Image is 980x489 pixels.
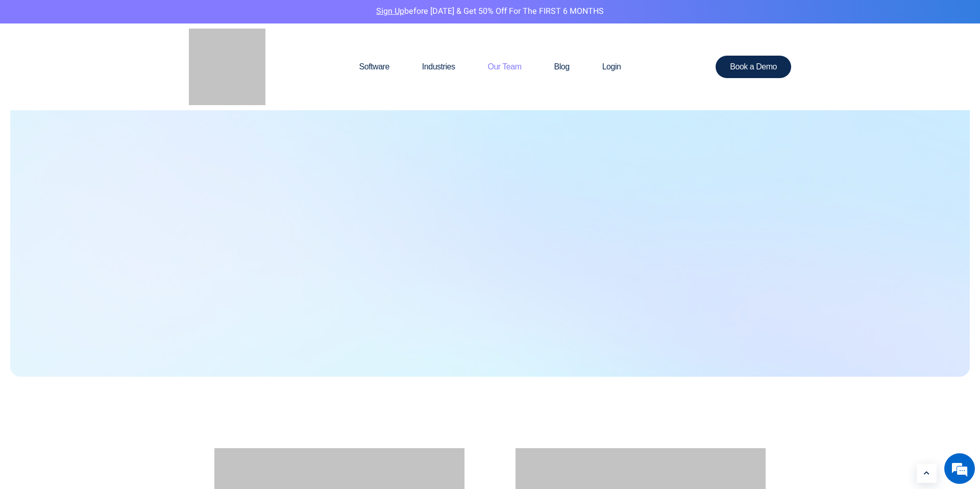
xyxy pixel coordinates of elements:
[716,56,791,78] a: Book a Demo
[8,5,972,18] p: before [DATE] & Get 50% Off for the FIRST 6 MONTHS
[730,63,777,71] span: Book a Demo
[917,464,937,483] a: Learn More
[343,42,406,91] a: Software
[471,42,537,91] a: Our Team
[586,42,638,91] a: Login
[538,42,586,91] a: Blog
[406,42,472,91] a: Industries
[376,5,404,17] a: Sign Up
